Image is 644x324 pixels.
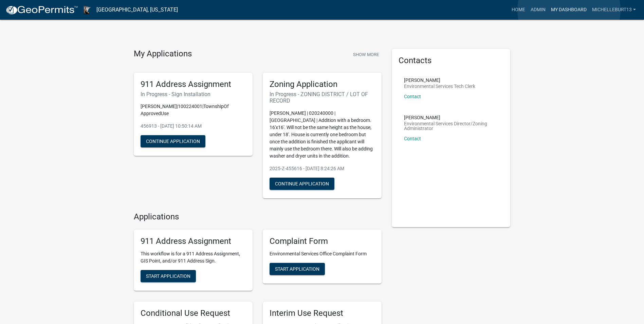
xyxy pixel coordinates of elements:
[134,49,192,59] h4: My Applications
[270,308,375,318] h5: Interim Use Request
[404,115,498,120] p: [PERSON_NAME]
[270,178,334,190] button: Continue Application
[589,3,639,16] a: michelleburt13
[270,110,375,160] p: [PERSON_NAME] | 020240000 | [GEOGRAPHIC_DATA] | Addition with a bedroom. 16'x16'. Will not be the...
[141,270,196,282] button: Start Application
[509,3,528,16] a: Home
[528,3,548,16] a: Admin
[134,212,382,222] h4: Applications
[141,91,246,97] h6: In Progress - Sign Installation
[141,79,246,89] h5: 911 Address Assignment
[399,56,504,66] h5: Contacts
[141,103,246,117] p: [PERSON_NAME]|100224001|TownshipOf ApprovedUse
[141,135,205,147] button: Continue Application
[548,3,589,16] a: My Dashboard
[141,250,246,265] p: This workflow is for a 911 Address Assignment, GIS Point, and/or 911 Address Sign.
[146,273,190,279] span: Start Application
[84,5,91,14] img: Houston County, Minnesota
[404,94,421,99] a: Contact
[270,165,375,172] p: 2025-Z-455616 - [DATE] 8:24:26 AM
[404,84,475,89] p: Environmental Services Tech Clerk
[270,250,375,257] p: Environmental Services Office Complaint Form
[404,121,498,131] p: Environmental Services Director/Zoning Administrator
[270,79,375,89] h5: Zoning Application
[141,123,246,130] p: 456913 - [DATE] 10:50:14 AM
[275,266,319,272] span: Start Application
[270,263,325,275] button: Start Application
[350,49,382,60] button: Show More
[404,136,421,141] a: Contact
[404,78,475,83] p: [PERSON_NAME]
[270,91,375,104] h6: In Progress - ZONING DISTRICT / LOT OF RECORD
[141,308,246,318] h5: Conditional Use Request
[96,4,178,16] a: [GEOGRAPHIC_DATA], [US_STATE]
[270,236,375,246] h5: Complaint Form
[141,236,246,246] h5: 911 Address Assignment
